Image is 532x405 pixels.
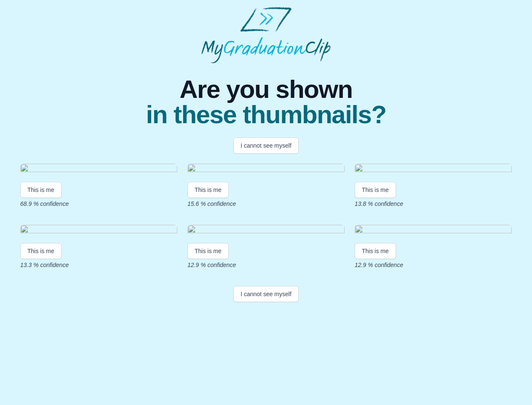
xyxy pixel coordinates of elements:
button: This is me [187,182,229,198]
button: This is me [20,243,61,259]
img: e8960111db14f2770f0d860be488a8d38d40649d.gif [355,164,512,175]
button: This is me [187,243,229,259]
button: This is me [20,182,61,198]
img: MyGraduationClip [201,7,331,63]
img: eb540e6663ef39643ab7cb317941c8d94e0734ca.gif [20,225,177,236]
p: 68.9 % confidence [20,200,177,208]
button: This is me [355,243,396,259]
p: 15.6 % confidence [187,200,345,208]
span: in these thumbnails? [146,102,386,127]
img: 84ac4ec8e1b4681d16b638809554c2ce8ad11d97.gif [20,164,177,175]
p: 13.3 % confidence [20,261,177,269]
button: I cannot see myself [233,138,299,154]
button: This is me [355,182,396,198]
img: 90a67edb2bab273f2d92b7856f1dc203377efcb1.gif [187,164,345,175]
button: I cannot see myself [233,286,299,302]
span: Are you shown [146,77,386,102]
p: 12.9 % confidence [187,261,345,269]
p: 12.9 % confidence [355,261,512,269]
img: aae864fec01c962ea93575693ceb91c15aaea844.gif [187,225,345,236]
p: 13.8 % confidence [355,200,512,208]
img: 450d0d8f35a20ce8595ba0f245770a70356624e0.gif [355,225,512,236]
